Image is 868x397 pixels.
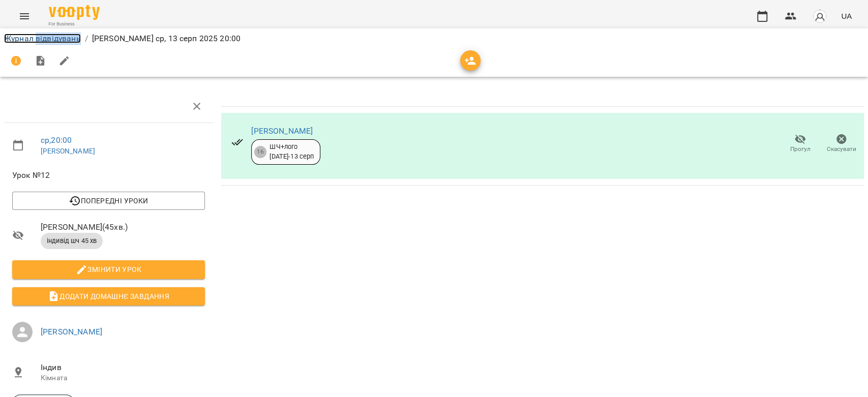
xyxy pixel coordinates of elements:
a: [PERSON_NAME] [251,126,313,136]
p: Кімната [41,373,205,383]
span: Змінити урок [20,263,197,276]
button: Прогул [780,130,821,158]
span: Попередні уроки [20,195,197,207]
span: індивід шч 45 хв [41,236,103,246]
div: 16 [254,146,266,158]
a: Журнал відвідувань [4,34,81,43]
span: Індив [41,361,205,374]
button: Menu [12,4,37,28]
a: ср , 20:00 [41,135,72,145]
button: Скасувати [821,130,862,158]
span: [PERSON_NAME] ( 45 хв. ) [41,221,205,233]
button: Додати домашнє завдання [12,287,205,306]
button: Змінити урок [12,260,205,279]
img: avatar_s.png [813,9,827,23]
div: ШЧ+лого [DATE] - 13 серп [270,142,314,161]
span: Урок №12 [12,169,205,181]
span: For Business [49,21,100,27]
a: [PERSON_NAME] [41,327,102,337]
button: Попередні уроки [12,192,205,210]
span: Прогул [790,145,811,154]
p: [PERSON_NAME] ср, 13 серп 2025 20:00 [92,33,241,45]
span: Додати домашнє завдання [20,290,197,302]
nav: breadcrumb [4,33,864,45]
img: Voopty Logo [49,5,100,20]
li: / [85,33,88,45]
span: UA [841,11,852,21]
span: Скасувати [827,145,856,154]
button: UA [837,7,856,25]
a: [PERSON_NAME] [41,147,95,155]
